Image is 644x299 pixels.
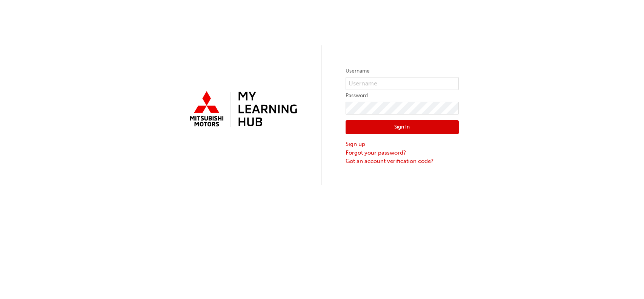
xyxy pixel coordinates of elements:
img: mmal [186,88,299,131]
button: Sign In [346,120,459,135]
label: Username [346,67,459,76]
label: Password [346,91,459,100]
input: Username [346,77,459,90]
a: Sign up [346,140,459,149]
a: Forgot your password? [346,149,459,157]
a: Got an account verification code? [346,157,459,166]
